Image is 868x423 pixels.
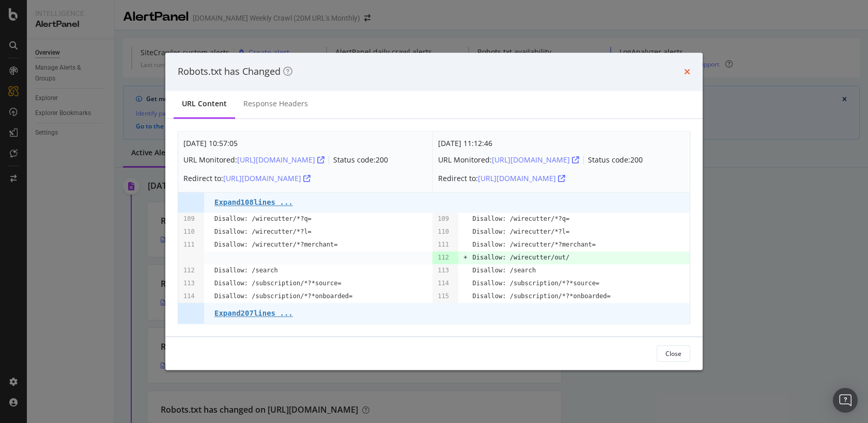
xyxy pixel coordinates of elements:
[243,99,308,109] div: Response Headers
[478,173,565,183] a: [URL][DOMAIN_NAME]
[214,226,312,239] pre: Disallow: /wirecutter/*?l=
[223,170,311,187] button: [URL][DOMAIN_NAME]
[214,278,342,290] pre: Disallow: /subscription/*?*source=
[223,173,311,183] a: [URL][DOMAIN_NAME]
[183,290,195,303] pre: 114
[183,152,388,168] div: URL Monitored: Status code: 200
[438,170,643,187] div: Redirect to:
[438,278,449,290] pre: 114
[183,265,195,278] pre: 112
[183,137,388,150] div: [DATE] 10:57:05
[472,213,569,226] pre: Disallow: /wirecutter/*?q=
[438,252,449,265] pre: 112
[183,278,195,290] pre: 113
[214,309,293,317] pre: Expand 207 lines ...
[665,349,681,358] div: Close
[237,155,324,165] a: [URL][DOMAIN_NAME]
[472,252,569,265] pre: Disallow: /wirecutter/out/
[463,252,467,265] pre: +
[438,226,449,239] pre: 110
[183,239,195,252] pre: 111
[214,213,312,226] pre: Disallow: /wirecutter/*?q=
[492,152,579,168] button: [URL][DOMAIN_NAME]
[183,213,195,226] pre: 109
[472,265,536,278] pre: Disallow: /search
[438,239,449,252] pre: 111
[214,198,293,206] pre: Expand 108 lines ...
[178,65,292,78] div: Robots.txt has Changed
[472,290,610,303] pre: Disallow: /subscription/*?*onboarded=
[237,155,324,165] div: [URL][DOMAIN_NAME]
[492,155,579,165] div: [URL][DOMAIN_NAME]
[438,137,643,150] div: [DATE] 11:12:46
[492,155,579,165] a: [URL][DOMAIN_NAME]
[237,152,324,168] button: [URL][DOMAIN_NAME]
[472,239,595,252] pre: Disallow: /wirecutter/*?merchant=
[478,170,565,187] button: [URL][DOMAIN_NAME]
[657,346,690,362] button: Close
[214,290,352,303] pre: Disallow: /subscription/*?*onboarded=
[165,53,703,370] div: modal
[472,226,569,239] pre: Disallow: /wirecutter/*?l=
[472,278,599,290] pre: Disallow: /subscription/*?*source=
[214,239,337,252] pre: Disallow: /wirecutter/*?merchant=
[478,173,565,184] div: [URL][DOMAIN_NAME]
[684,65,690,78] div: times
[183,226,195,239] pre: 110
[833,388,858,413] div: Open Intercom Messenger
[182,99,227,109] div: URL Content
[183,170,388,187] div: Redirect to:
[438,213,449,226] pre: 109
[214,265,278,278] pre: Disallow: /search
[438,265,449,278] pre: 113
[223,173,311,184] div: [URL][DOMAIN_NAME]
[438,152,643,168] div: URL Monitored: Status code: 200
[438,290,449,303] pre: 115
